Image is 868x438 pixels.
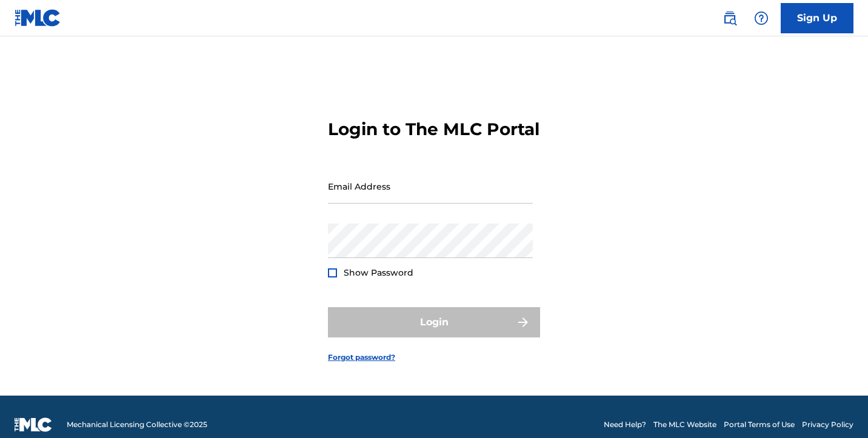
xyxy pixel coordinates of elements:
[754,11,769,25] img: help
[328,352,395,363] a: Forgot password?
[723,11,737,25] img: search
[781,3,853,33] a: Sign Up
[749,6,773,30] div: Help
[67,419,207,430] span: Mechanical Licensing Collective © 2025
[653,419,716,430] a: The MLC Website
[15,9,61,27] img: MLC Logo
[718,6,742,30] a: Public Search
[724,419,795,430] a: Portal Terms of Use
[344,267,413,278] span: Show Password
[802,419,853,430] a: Privacy Policy
[807,380,868,438] iframe: Chat Widget
[15,417,52,432] img: logo
[328,119,539,140] h3: Login to The MLC Portal
[604,419,646,430] a: Need Help?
